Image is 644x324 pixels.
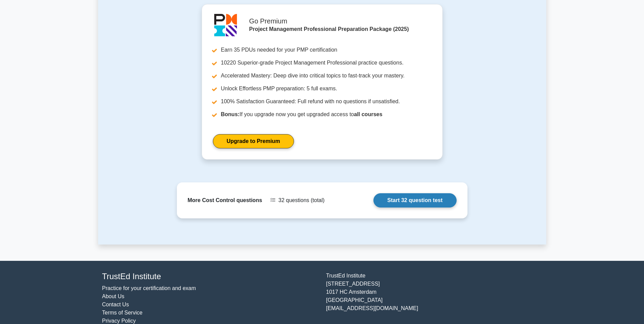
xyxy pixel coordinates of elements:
a: Practice for your certification and exam [102,285,196,291]
h4: TrustEd Institute [102,272,318,282]
a: Terms of Service [102,310,143,316]
a: About Us [102,293,125,299]
a: Upgrade to Premium [213,134,294,148]
a: Start 32 question test [373,193,457,208]
a: Privacy Policy [102,318,136,324]
a: Contact Us [102,302,129,307]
